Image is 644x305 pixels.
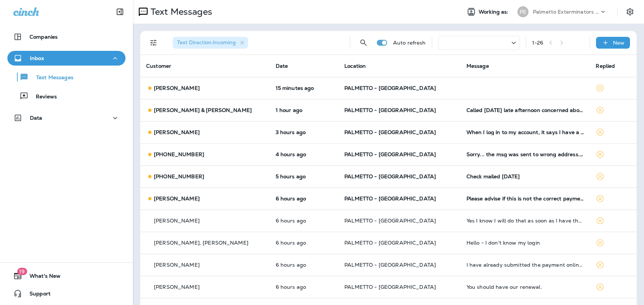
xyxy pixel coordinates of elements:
button: Collapse Sidebar [110,4,130,19]
span: Working as: [479,9,510,15]
p: [PERSON_NAME] [154,196,200,201]
div: When I log in to my account, it says I have a $0 balance. [466,129,584,135]
p: Text Messages [148,6,212,17]
p: New [613,40,624,46]
span: Customer [146,63,171,69]
p: Aug 13, 2025 10:30 AM [276,173,333,179]
span: What's New [22,273,61,282]
p: Data [30,115,42,121]
button: Text Messages [7,69,125,85]
span: PALMETTO - [GEOGRAPHIC_DATA] [344,107,436,113]
p: Aug 13, 2025 09:49 AM [276,262,333,268]
p: Aug 13, 2025 10:20 AM [276,196,333,201]
div: Sorry... the msg was sent to wrong address...and yes the mentioned credit card can be used for th... [466,151,584,157]
button: 19What's New [7,269,125,283]
button: Data [7,111,125,125]
span: PALMETTO - [GEOGRAPHIC_DATA] [344,85,436,91]
p: Aug 13, 2025 04:10 PM [276,85,333,91]
p: Palmetto Exterminators LLC [533,9,599,15]
p: Auto refresh [393,40,426,46]
span: PALMETTO - [GEOGRAPHIC_DATA] [344,217,436,224]
span: PALMETTO - [GEOGRAPHIC_DATA] [344,195,436,202]
p: Aug 13, 2025 12:36 PM [276,129,333,135]
div: Called yesterday late afternoon concerned about these being flying termites. I saw about 6 more l... [466,107,584,113]
p: [PERSON_NAME], [PERSON_NAME] [154,240,248,246]
p: [PERSON_NAME] & [PERSON_NAME] [154,107,252,113]
span: PALMETTO - [GEOGRAPHIC_DATA] [344,151,436,158]
p: [PERSON_NAME] [154,85,200,91]
button: Filters [146,35,161,50]
p: Companies [30,34,58,40]
p: Reviews [28,94,57,101]
span: PALMETTO - [GEOGRAPHIC_DATA] [344,284,436,290]
span: Support [22,291,51,299]
span: PALMETTO - [GEOGRAPHIC_DATA] [344,173,436,180]
button: Companies [7,29,125,44]
div: Hello - I don't know my login [466,240,584,246]
div: Text Direction:Incoming [173,37,248,49]
p: Aug 13, 2025 09:49 AM [276,240,333,246]
button: Support [7,286,125,301]
p: [PERSON_NAME] [154,218,200,224]
button: Settings [623,5,637,18]
div: Check mailed Monday [466,173,584,179]
div: You should have our renewal. [466,284,584,290]
span: PALMETTO - [GEOGRAPHIC_DATA] [344,262,436,268]
div: I have already submitted the payment online for renewal. [466,262,584,268]
p: Aug 13, 2025 09:57 AM [276,218,333,224]
p: [PHONE_NUMBER] [154,173,204,179]
p: [PERSON_NAME] [154,129,200,135]
span: Date [276,63,288,69]
div: Please advise if this is not the correct payment amount due of $215 and due by date of 9/26. Than... [466,196,584,201]
span: PALMETTO - [GEOGRAPHIC_DATA] [344,239,436,246]
button: Reviews [7,88,125,104]
p: Inbox [30,55,44,61]
button: Search Messages [356,35,371,50]
span: Location [344,63,366,69]
span: Replied [596,63,615,69]
span: 19 [17,268,27,275]
p: [PERSON_NAME] [154,262,200,268]
div: 1 - 26 [532,40,544,46]
button: Inbox [7,51,125,66]
span: Message [466,63,489,69]
span: Text Direction : Incoming [177,39,236,46]
span: PALMETTO - [GEOGRAPHIC_DATA] [344,129,436,136]
div: PE [517,6,528,17]
div: Yes I know I will do that as soon as I have the payment for it which won't be until either late S... [466,218,584,224]
p: Aug 13, 2025 09:46 AM [276,284,333,290]
p: [PHONE_NUMBER] [154,151,204,157]
p: Text Messages [29,74,73,81]
p: Aug 13, 2025 11:53 AM [276,151,333,157]
p: Aug 13, 2025 02:43 PM [276,107,333,113]
p: [PERSON_NAME] [154,284,200,290]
